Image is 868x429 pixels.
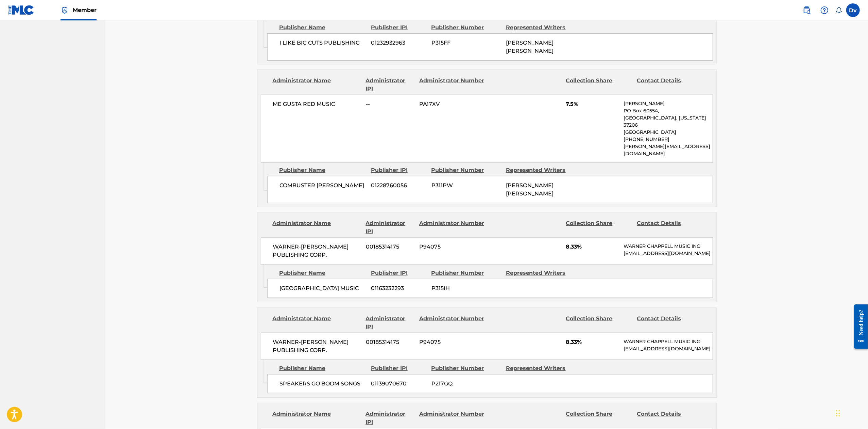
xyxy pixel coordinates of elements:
span: [GEOGRAPHIC_DATA] MUSIC [279,284,366,292]
iframe: Resource Center [849,299,868,354]
span: 8.33% [566,243,618,251]
span: [PERSON_NAME] [PERSON_NAME] [506,39,554,54]
span: 01163232293 [371,284,426,292]
div: Collection Share [566,315,632,331]
span: 01232932963 [371,39,426,47]
div: Contact Details [637,219,703,236]
div: Publisher Name [279,166,366,174]
div: Publisher IPI [371,166,426,174]
div: Publisher Name [279,269,366,277]
div: Publisher IPI [371,269,426,277]
div: Administrator IPI [366,410,414,426]
div: Administrator IPI [366,315,414,331]
span: 00185314175 [366,243,414,251]
img: search [803,6,811,14]
p: [PHONE_NUMBER] [624,136,712,143]
span: 7.5% [566,100,618,108]
div: Administrator Number [419,219,485,236]
span: -- [366,100,414,108]
div: Publisher Number [431,269,501,277]
div: Administrator Number [419,410,485,426]
div: Contact Details [637,315,703,331]
p: [GEOGRAPHIC_DATA] [624,129,712,136]
p: [PERSON_NAME][EMAIL_ADDRESS][DOMAIN_NAME] [624,143,712,157]
a: Public Search [800,3,814,17]
div: User Menu [846,3,860,17]
div: Publisher Number [431,23,501,32]
p: PO Box 60554, [624,107,712,114]
div: Administrator IPI [366,219,414,236]
span: P315IH [431,284,501,292]
img: MLC Logo [8,5,34,15]
div: Collection Share [566,410,632,426]
div: Administrator IPI [366,77,414,93]
span: 01139070670 [371,380,426,388]
div: Publisher Name [279,364,366,372]
div: Help [818,3,831,17]
span: P217GQ [431,380,501,388]
span: P315FF [431,39,501,47]
span: SPEAKERS GO BOOM SONGS [279,380,366,388]
p: [EMAIL_ADDRESS][DOMAIN_NAME] [624,250,712,257]
iframe: Chat Widget [834,396,868,429]
div: Administrator Name [273,77,361,93]
span: P311PW [431,181,501,190]
div: Publisher Name [279,23,366,32]
span: I LIKE BIG CUTS PUBLISHING [279,39,366,47]
div: Collection Share [566,77,632,93]
div: Represented Writers [506,166,575,174]
span: 8.33% [566,338,618,346]
div: Slepen [836,403,840,424]
div: Administrator Name [273,219,361,236]
div: Administrator Number [419,315,485,331]
p: [GEOGRAPHIC_DATA], [US_STATE] 37206 [624,114,712,129]
img: Top Rightsholder [61,6,69,14]
div: Administrator Name [273,410,361,426]
div: Administrator Number [419,77,485,93]
p: [PERSON_NAME] [624,100,712,107]
span: COMBUSTER [PERSON_NAME] [279,181,366,190]
div: Contact Details [637,77,703,93]
div: Contact Details [637,410,703,426]
div: Administrator Name [273,315,361,331]
div: Chatwidget [834,396,868,429]
div: Represented Writers [506,364,575,372]
span: ME GUSTA RED MUSIC [273,100,361,108]
img: help [820,6,829,14]
span: PA17XV [419,100,485,108]
span: WARNER-[PERSON_NAME] PUBLISHING CORP. [273,243,361,259]
div: Represented Writers [506,23,575,32]
p: [EMAIL_ADDRESS][DOMAIN_NAME] [624,345,712,352]
div: Collection Share [566,219,632,236]
div: Publisher Number [431,364,501,372]
span: WARNER-[PERSON_NAME] PUBLISHING CORP. [273,338,361,354]
span: [PERSON_NAME] [PERSON_NAME] [506,182,554,197]
div: Publisher Number [431,166,501,174]
div: Represented Writers [506,269,575,277]
span: P94075 [419,338,485,346]
span: 00185314175 [366,338,414,346]
p: WARNER CHAPPELL MUSIC INC [624,243,712,250]
div: Notifications [835,7,842,14]
div: Publisher IPI [371,23,426,32]
div: Publisher IPI [371,364,426,372]
span: P94075 [419,243,485,251]
span: Member [73,6,97,14]
p: WARNER CHAPPELL MUSIC INC [624,338,712,345]
span: 01228760056 [371,181,426,190]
